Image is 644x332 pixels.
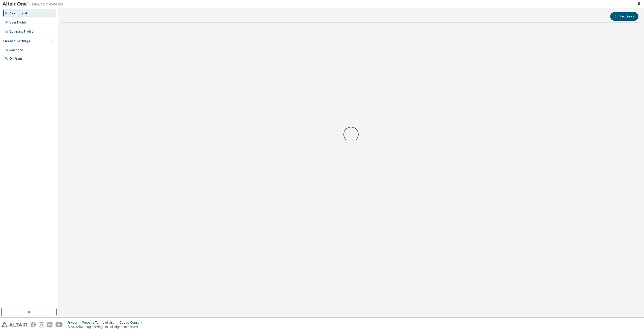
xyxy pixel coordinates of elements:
div: On Prem [9,57,22,61]
div: Privacy [67,321,82,325]
p: © 2025 Altair Engineering, Inc. All Rights Reserved. [67,325,145,329]
div: Website Terms of Use [82,321,119,325]
div: Dashboard [9,11,27,15]
img: altair_logo.svg [2,322,28,327]
div: Company Profile [9,30,33,34]
img: Altair One [3,2,66,7]
img: linkedin.svg [47,322,52,327]
div: License Settings [3,39,30,43]
img: facebook.svg [31,322,36,327]
div: Cookie Consent [119,321,145,325]
div: User Profile [9,20,26,25]
button: Contact Sales [610,12,638,21]
img: instagram.svg [39,322,44,327]
img: youtube.svg [56,322,63,327]
div: Managed [9,48,23,52]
